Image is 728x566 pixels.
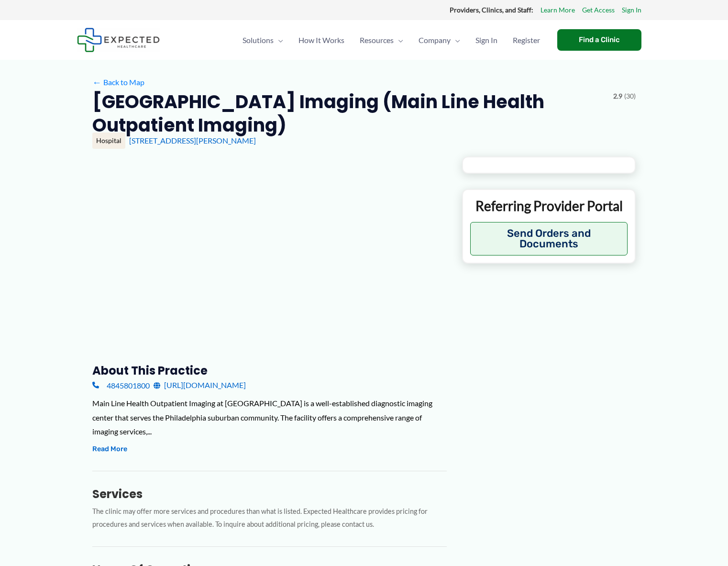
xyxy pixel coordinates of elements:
button: Send Orders and Documents [470,222,628,255]
div: Main Line Health Outpatient Imaging at [GEOGRAPHIC_DATA] is a well-established diagnostic imaging... [92,396,447,439]
span: Menu Toggle [274,23,283,57]
span: Menu Toggle [451,23,460,57]
span: Sign In [475,23,497,57]
span: Company [419,23,451,57]
a: Learn More [540,4,575,16]
span: Resources [360,23,394,57]
span: 2.9 [613,90,622,102]
a: Register [505,23,548,57]
h2: [GEOGRAPHIC_DATA] Imaging (Main Line Health Outpatient Imaging) [92,90,606,137]
p: The clinic may offer more services and procedures than what is listed. Expected Healthcare provid... [92,505,447,531]
a: Find a Clinic [557,29,641,51]
a: ←Back to Map [92,75,144,89]
span: ← [92,78,101,87]
span: Menu Toggle [394,23,403,57]
a: Sign In [468,23,505,57]
div: Hospital [92,133,125,149]
a: How It Works [291,23,352,57]
span: Solutions [243,23,274,57]
a: 4845801800 [92,378,150,392]
span: Register [513,23,540,57]
a: ResourcesMenu Toggle [352,23,411,57]
a: [URL][DOMAIN_NAME] [154,378,246,392]
a: Get Access [582,4,615,16]
span: (30) [624,90,636,102]
h3: Services [92,487,447,501]
a: CompanyMenu Toggle [411,23,468,57]
a: [STREET_ADDRESS][PERSON_NAME] [129,136,256,145]
span: How It Works [298,23,344,57]
strong: Providers, Clinics, and Staff: [450,6,533,14]
h3: About this practice [92,363,447,378]
a: Sign In [622,4,641,16]
p: Referring Provider Portal [470,197,628,214]
img: Expected Healthcare Logo - side, dark font, small [77,28,160,52]
a: SolutionsMenu Toggle [235,23,291,57]
button: Read More [92,444,127,455]
nav: Primary Site Navigation [235,23,548,57]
